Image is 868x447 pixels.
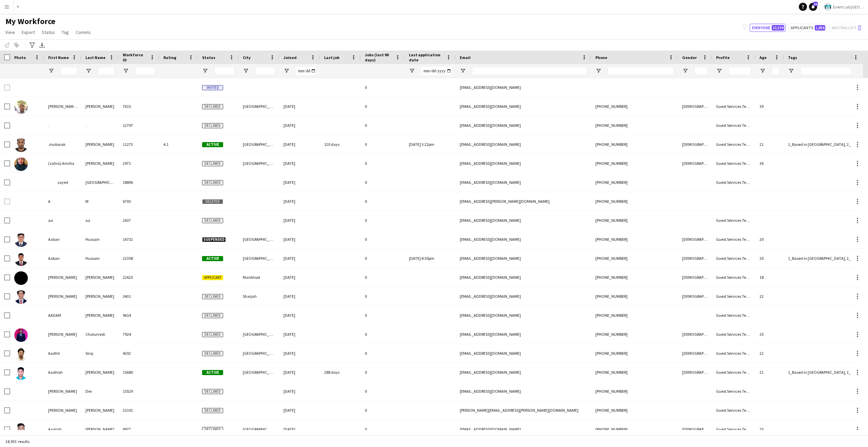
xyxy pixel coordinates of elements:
[320,363,361,382] div: 288 days
[361,116,405,135] div: 0
[678,268,712,287] div: [DEMOGRAPHIC_DATA]
[239,154,279,173] div: [GEOGRAPHIC_DATA]
[279,192,320,211] div: [DATE]
[214,67,235,75] input: Status Filter Input
[456,173,591,192] div: [EMAIL_ADDRESS][DOMAIN_NAME]
[202,275,223,280] span: Applicant
[14,252,28,266] img: Aaban Hussain
[682,55,697,60] span: Gender
[81,173,119,192] div: [GEOGRAPHIC_DATA]
[81,192,119,211] div: M
[456,249,591,268] div: [EMAIL_ADDRESS][DOMAIN_NAME]
[81,268,119,287] div: [PERSON_NAME]
[361,344,405,363] div: 0
[755,135,784,154] div: 21
[678,420,712,439] div: [DEMOGRAPHIC_DATA]
[712,154,755,173] div: Guest Services Team
[456,420,591,439] div: [EMAIL_ADDRESS][DOMAIN_NAME]
[361,420,405,439] div: 0
[44,420,81,439] div: Aadrish
[44,97,81,116] div: [PERSON_NAME][DEMOGRAPHIC_DATA]
[5,16,55,26] span: My Workforce
[460,55,471,60] span: Email
[279,401,320,420] div: [DATE]
[456,363,591,382] div: [EMAIL_ADDRESS][DOMAIN_NAME]
[202,218,223,223] span: Declined
[755,420,784,439] div: 25
[14,55,26,60] span: Photo
[202,427,223,432] span: Declined
[712,116,755,135] div: Guest Services Team
[76,29,91,35] span: Comms
[44,211,81,230] div: aa
[361,230,405,249] div: 0
[788,68,794,74] button: Open Filter Menu
[361,211,405,230] div: 0
[678,154,712,173] div: [DEMOGRAPHIC_DATA]
[279,154,320,173] div: [DATE]
[405,249,456,268] div: [DATE] 4:30pm
[119,116,159,135] div: 12707
[712,97,755,116] div: Guest Services Team
[456,287,591,306] div: [EMAIL_ADDRESS][DOMAIN_NAME]
[255,67,275,75] input: City Filter Input
[712,382,755,401] div: Guest Services Team
[472,67,587,75] input: Email Filter Input
[456,97,591,116] div: [EMAIL_ADDRESS][DOMAIN_NAME]
[202,351,223,356] span: Declined
[591,230,678,249] div: [PHONE_NUMBER]
[119,363,159,382] div: 15680
[239,97,279,116] div: [GEOGRAPHIC_DATA]
[119,211,159,230] div: 2637
[85,68,92,74] button: Open Filter Menu
[202,370,223,375] span: Active
[361,268,405,287] div: 0
[14,328,28,342] img: Aadarsh Chaturvedi
[202,237,226,242] span: Suspended
[456,344,591,363] div: [EMAIL_ADDRESS][DOMAIN_NAME]
[279,97,320,116] div: [DATE]
[202,123,223,128] span: Declined
[456,401,591,420] div: [PERSON_NAME][EMAIL_ADDRESS][PERSON_NAME][DOMAIN_NAME]
[750,24,786,32] button: Everyone10,539
[361,135,405,154] div: 0
[716,55,730,60] span: Profile
[119,173,159,192] div: 18896
[14,290,28,304] img: Aabid Mohamed
[44,173,81,192] div: ⠀⠀⠀zayed
[62,29,69,35] span: Tag
[81,249,119,268] div: Hussain
[73,28,94,37] a: Comms
[728,67,751,75] input: Profile Filter Input
[44,401,81,420] div: [PERSON_NAME]
[81,211,119,230] div: aa
[591,154,678,173] div: [PHONE_NUMBER]
[591,344,678,363] div: [PHONE_NUMBER]
[239,363,279,382] div: [GEOGRAPHIC_DATA]
[279,420,320,439] div: [DATE]
[361,173,405,192] div: 0
[361,382,405,401] div: 0
[712,230,755,249] div: Guest Services Team
[712,268,755,287] div: Guest Services Team
[119,401,159,420] div: 23101
[716,68,722,74] button: Open Filter Menu
[5,29,15,35] span: View
[81,287,119,306] div: [PERSON_NAME]
[14,366,28,380] img: Aadhish Sreejith
[591,401,678,420] div: [PHONE_NUMBER]
[4,84,10,91] input: Row Selection is disabled for this row (unchecked)
[755,268,784,287] div: 18
[81,420,119,439] div: [PERSON_NAME]
[283,68,290,74] button: Open Filter Menu
[202,68,208,74] button: Open Filter Menu
[678,344,712,363] div: [DEMOGRAPHIC_DATA]
[591,173,678,192] div: [PHONE_NUMBER]
[809,3,817,11] a: 11
[591,192,678,211] div: [PHONE_NUMBER]
[279,382,320,401] div: [DATE]
[239,249,279,268] div: [GEOGRAPHIC_DATA]
[409,68,415,74] button: Open Filter Menu
[202,55,215,60] span: Status
[279,211,320,230] div: [DATE]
